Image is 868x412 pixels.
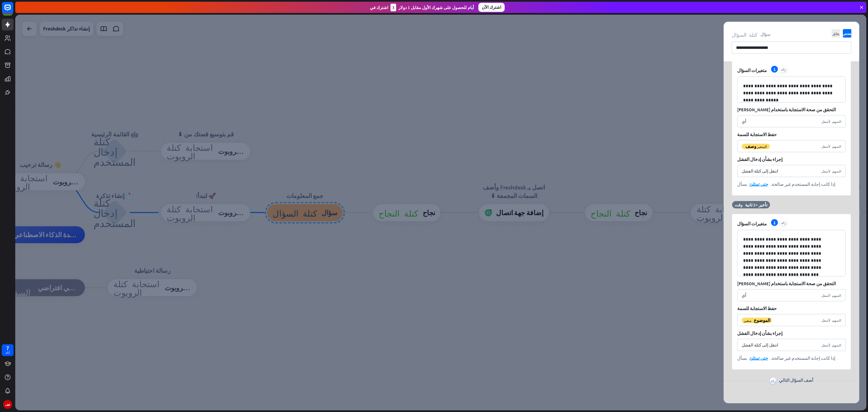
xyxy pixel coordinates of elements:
font: إجراء بشأن إدخال الفشل [737,330,782,336]
font: اشترك في [370,5,388,10]
font: بسأل [737,355,747,361]
font: أي [742,119,746,124]
font: السهم لأسفل [821,294,841,297]
font: تأخير +2 ثانية [745,202,767,208]
font: 7 [6,345,9,352]
font: حتى تمتلئ [749,181,768,187]
font: يفحص [842,32,852,35]
font: أيام للحصول على شهرك الأول مقابل 1 دولار [398,5,474,10]
font: انتقل إلى كتلة الفشل [742,342,778,348]
font: الموضوع [754,317,770,323]
font: السهم لأسفل [821,120,841,123]
font: السهم لأسفل [821,319,841,322]
font: متغير [744,319,751,322]
font: سؤال [760,32,771,37]
font: السهم لأسفل [821,169,841,173]
font: 1 [773,220,776,225]
font: انتقل إلى كتلة الفشل [742,168,778,174]
font: حتى تمتلئ [749,355,768,361]
font: بسأل [737,181,747,187]
a: 7 أيام [2,344,14,356]
font: اشترك الآن [482,5,501,10]
font: التحقق من صحة الاستجابة باستخدام [PERSON_NAME] [737,107,836,112]
font: وصف [745,143,756,149]
font: إذا كانت إجابة المستخدم غير صالحة. [771,181,835,187]
font: متغيرات السؤال [737,67,767,73]
font: كتلة السؤال [732,32,758,37]
font: حفظ الاستجابة للسمة [737,132,777,137]
font: 3 [392,5,394,10]
font: إجراء بشأن إدخال الفشل [737,156,782,162]
div: عف [3,400,12,409]
font: أضف السؤال التالي [779,378,813,383]
font: حفظ الاستجابة للسمة [737,306,777,311]
font: أيام [6,351,10,354]
font: متغيرات السؤال [737,221,767,226]
font: زائد [781,67,786,71]
font: السهم لأسفل [821,343,841,347]
font: السهم لأسفل [821,145,841,148]
font: يغلق [832,32,839,35]
font: إذا كانت إجابة المستخدم غير صالحة. [771,355,835,361]
font: المتغير [757,145,767,148]
font: أي [742,293,746,298]
font: 1 [773,66,776,72]
font: زائد [781,221,786,224]
font: وقت [735,203,743,207]
font: التحقق من صحة الاستجابة باستخدام [PERSON_NAME] [737,281,836,286]
font: زائد [771,379,776,382]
